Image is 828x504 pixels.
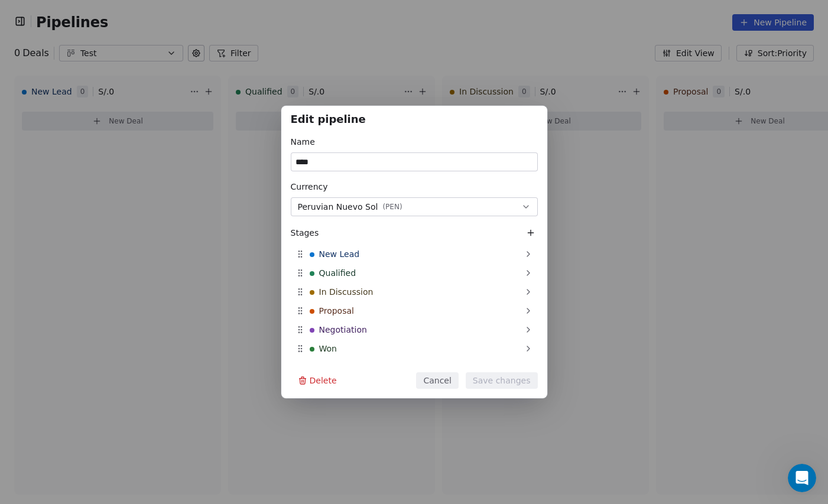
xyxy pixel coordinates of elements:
[8,5,30,27] button: go back
[291,136,538,148] div: Name
[66,340,76,350] img: Profile image for Harinder
[75,387,85,396] button: Start recording
[50,6,69,25] img: Profile image for Harinder
[73,340,83,350] img: Profile image for Siddarth
[9,68,227,126] div: Giuseppe says…
[416,372,458,389] button: Cancel
[291,358,538,377] div: Lost
[466,372,538,389] button: Save changes
[319,248,360,260] span: New Lead
[319,267,356,279] span: Qualified
[319,362,336,373] span: Lost
[319,305,354,317] span: Proposal
[291,197,538,216] button: Peruvian Nuevo Sol(PEN)
[382,202,402,212] span: ( PEN )
[291,282,538,301] div: In Discussion
[298,201,378,213] span: Peruvian Nuevo Sol
[90,11,140,20] h1: Swipe One
[319,286,374,298] span: In Discussion
[18,387,28,396] button: Upload attachment
[291,245,538,264] div: New Lead
[67,6,86,25] img: Profile image for Siddarth
[291,372,344,389] button: Delete
[788,464,816,492] iframe: Intercom live chat
[37,387,47,396] button: Emoji picker
[319,343,337,355] span: Won
[291,227,319,239] span: Stages
[291,301,538,320] div: Proposal
[19,218,106,225] div: Fin • AI Agent • 12m ago
[291,339,538,358] div: Won
[291,115,538,127] h1: Edit pipeline
[10,362,226,382] textarea: Message…
[34,6,53,25] img: Profile image for Mrinal
[291,320,538,339] div: Negotiation
[43,68,227,117] div: Ciao avete un sistema di agenzia per la rivendita ai clienti? o sistema di whitelabel.
[19,157,113,178] b: [EMAIL_ADDRESS][DOMAIN_NAME]
[291,181,538,193] div: Currency
[291,264,538,282] div: Qualified
[207,5,229,26] div: Close
[203,382,222,401] button: Send a message…
[9,126,227,242] div: Fin says…
[56,387,66,396] button: Gif picker
[9,126,194,216] div: You’ll get replies here and in your email:✉️[EMAIL_ADDRESS][DOMAIN_NAME]Our usual reply time🕒1 da...
[319,324,367,336] span: Negotiation
[19,134,184,180] div: You’ll get replies here and in your email: ✉️
[19,186,184,209] div: Our usual reply time 🕒
[185,5,207,27] button: Home
[59,340,69,350] img: Profile image for Mrinal
[29,198,54,207] b: 1 day
[12,340,225,350] div: Waiting for a teammate
[52,75,217,110] div: Ciao avete un sistema di agenzia per la rivendita ai clienti? o sistema di whitelabel.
